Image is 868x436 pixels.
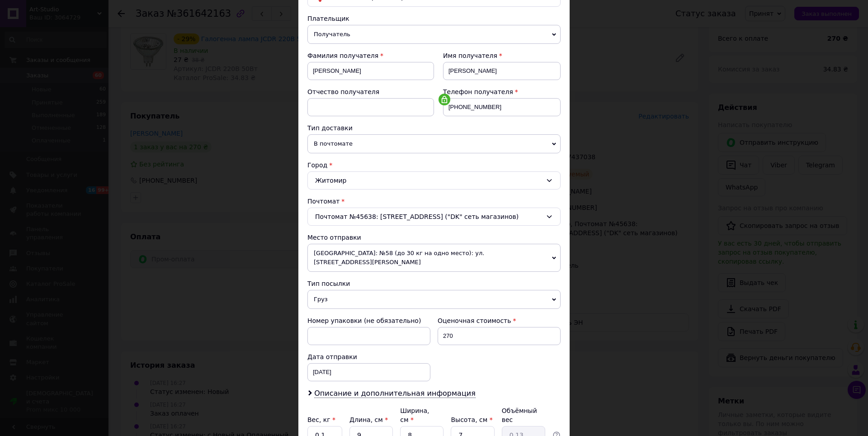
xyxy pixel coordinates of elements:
[307,290,561,309] span: Груз
[400,407,429,423] label: Ширина, см
[307,416,335,423] label: Вес, кг
[307,134,561,153] span: В почтомате
[307,161,561,170] div: Город
[307,15,349,22] span: Плательщик
[307,171,561,190] div: Житомир
[443,52,497,59] span: Имя получателя
[314,389,476,398] span: Описание и дополнительная информация
[502,406,545,424] div: Объёмный вес
[307,52,378,59] span: Фамилия получателя
[307,280,350,287] span: Тип посылки
[451,416,492,423] label: Высота, см
[307,208,561,226] div: Почтомат №45638: [STREET_ADDRESS] ("DK" сеть магазинов)
[443,88,513,95] span: Телефон получателя
[307,234,361,241] span: Место отправки
[307,25,561,44] span: Получатель
[443,98,561,116] input: +380
[307,244,561,272] span: [GEOGRAPHIC_DATA]: №58 (до 30 кг на одно место): ул. [STREET_ADDRESS][PERSON_NAME]
[307,352,430,361] div: Дата отправки
[307,124,353,132] span: Тип доставки
[349,416,388,423] label: Длина, см
[438,316,561,325] div: Оценочная стоимость
[307,316,430,325] div: Номер упаковки (не обязательно)
[307,197,561,206] div: Почтомат
[307,88,379,95] span: Отчество получателя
